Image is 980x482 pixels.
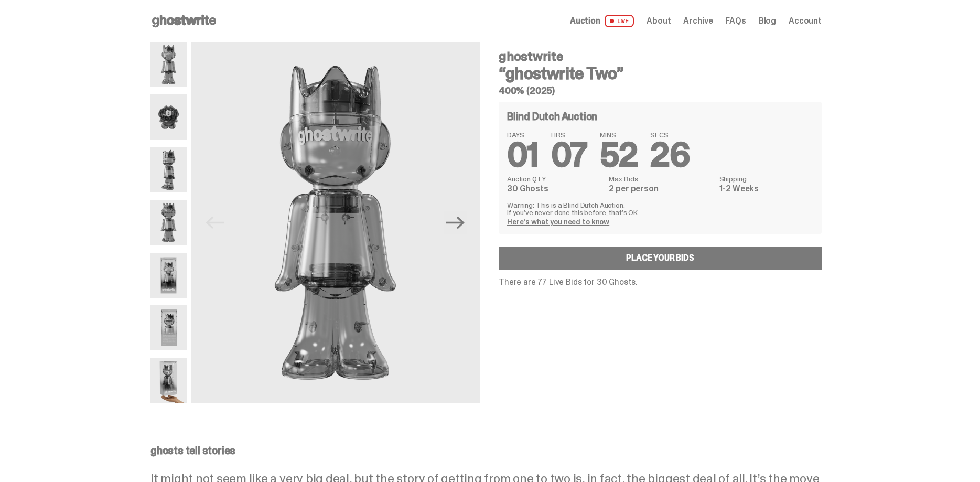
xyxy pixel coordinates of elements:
img: ghostwrite_Two_17.png [150,305,187,350]
a: FAQs [725,17,746,25]
h4: ghostwrite [499,50,822,63]
h4: Blind Dutch Auction [507,111,597,122]
p: Warning: This is a Blind Dutch Auction. If you’ve never done this before, that’s OK. [507,201,813,216]
button: Next [444,211,467,234]
p: ghosts tell stories [150,445,822,456]
span: 07 [551,133,587,177]
span: LIVE [605,15,634,27]
dt: Auction QTY [507,175,602,183]
span: HRS [551,131,587,138]
img: ghostwrite_Two_8.png [150,200,187,245]
span: SECS [650,131,690,138]
h3: “ghostwrite Two” [499,65,822,82]
dd: 2 per person [609,185,713,193]
a: Auction LIVE [570,15,634,27]
dd: 1-2 Weeks [719,185,813,193]
span: MINS [600,131,638,138]
img: ghostwrite_Two_1.png [191,42,480,403]
span: DAYS [507,131,539,138]
img: ghostwrite_Two_Last.png [150,358,187,403]
a: Blog [759,17,776,25]
dt: Shipping [719,175,813,183]
span: 01 [507,133,539,177]
span: 52 [600,133,638,177]
span: 26 [650,133,690,177]
span: Auction [570,17,600,25]
a: Here's what you need to know [507,217,609,227]
dt: Max Bids [609,175,713,183]
a: About [647,17,671,25]
a: Archive [683,17,713,25]
a: Account [789,17,822,25]
dd: 30 Ghosts [507,185,602,193]
img: ghostwrite_Two_13.png [150,94,187,140]
img: ghostwrite_Two_2.png [150,147,187,192]
a: Place your Bids [499,247,822,270]
img: ghostwrite_Two_14.png [150,253,187,298]
p: There are 77 Live Bids for 30 Ghosts. [499,278,822,286]
img: ghostwrite_Two_1.png [150,42,187,87]
h5: 400% (2025) [499,86,822,95]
